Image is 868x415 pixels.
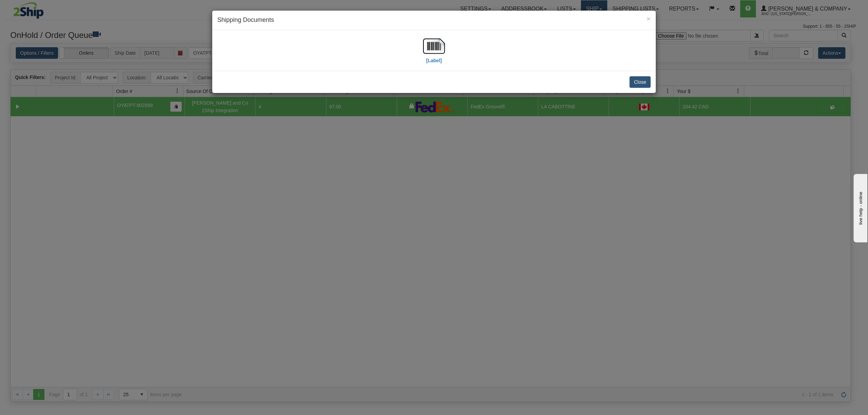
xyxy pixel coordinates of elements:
[629,76,651,88] button: Close
[647,15,651,23] span: ×
[5,6,63,11] div: live help - online
[217,16,651,25] h4: Shipping Documents
[852,173,867,242] iframe: chat widget
[426,57,442,64] label: [Label]
[423,43,445,63] a: [Label]
[647,15,651,22] button: Close
[423,35,445,57] img: barcode.jpg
